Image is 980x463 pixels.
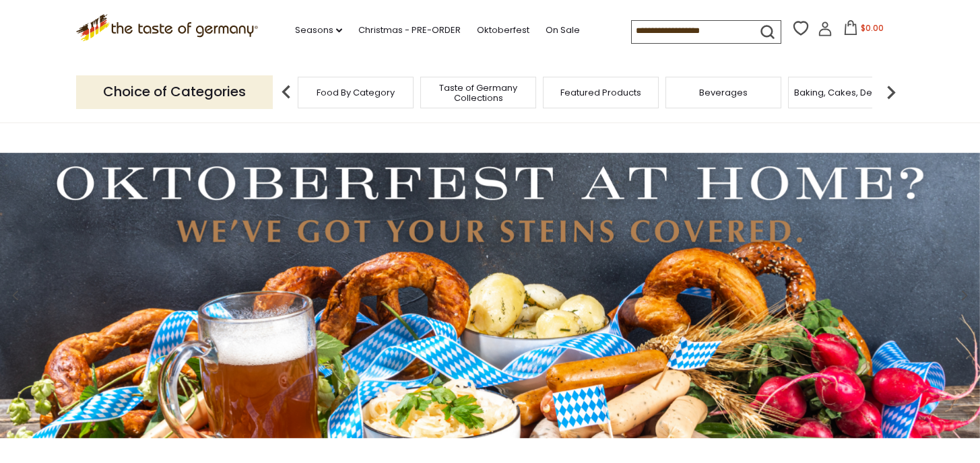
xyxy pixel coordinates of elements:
a: Featured Products [560,87,641,98]
img: previous arrow [273,79,300,106]
a: Christmas - PRE-ORDER [358,23,461,38]
a: Beverages [699,87,748,98]
p: Choice of Categories [76,75,273,108]
a: Seasons [295,23,342,38]
a: Taste of Germany Collections [424,83,532,103]
button: $0.00 [835,20,892,40]
img: next arrow [878,79,905,106]
a: Oktoberfest [477,23,529,38]
a: Food By Category [317,87,395,98]
a: On Sale [546,23,580,38]
span: $0.00 [861,22,884,34]
a: Baking, Cakes, Desserts [794,87,899,98]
